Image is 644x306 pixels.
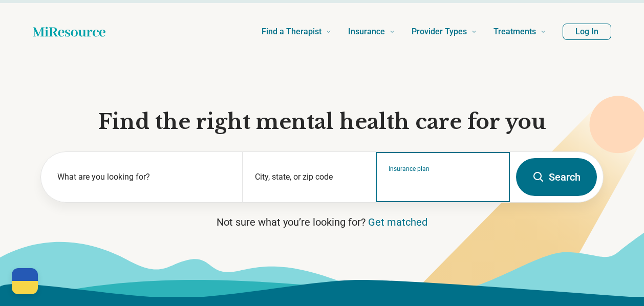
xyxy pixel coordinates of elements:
label: What are you looking for? [57,171,230,183]
button: Search [516,158,597,196]
p: Not sure what you’re looking for? [40,215,604,229]
a: Treatments [493,11,546,52]
span: Provider Types [412,25,467,39]
button: Log In [563,24,611,40]
a: Insurance [348,11,395,52]
a: Home page [33,21,105,42]
h1: Find the right mental health care for you [40,108,604,135]
span: Insurance [348,25,385,39]
a: Provider Types [412,11,477,52]
span: Treatments [493,25,536,39]
span: Find a Therapist [262,25,321,39]
a: Get matched [368,216,427,228]
a: Find a Therapist [262,11,332,52]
